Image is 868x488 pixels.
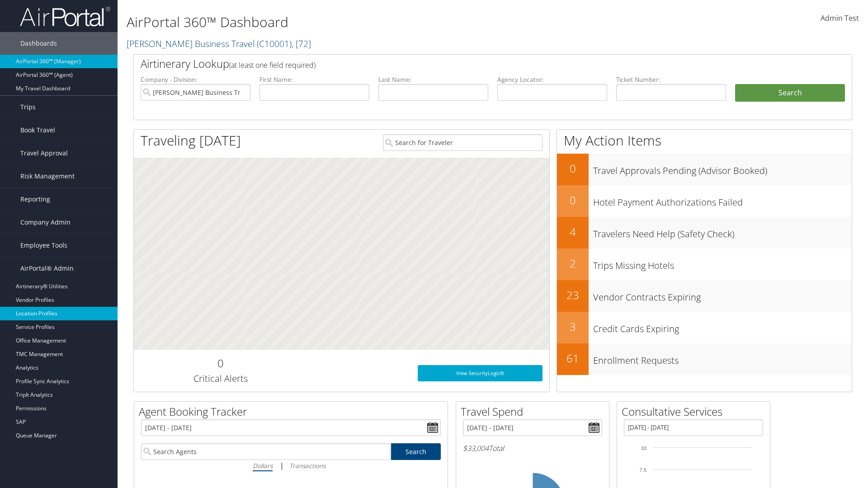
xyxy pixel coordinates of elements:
[593,160,852,177] h3: Travel Approvals Pending (Advisor Booked)
[20,165,75,188] span: Risk Management
[616,75,726,84] label: Ticket Number:
[127,13,615,32] h1: AirPortal 360™ Dashboard
[20,96,36,118] span: Trips
[141,56,785,71] h2: Airtinerary Lookup
[141,131,241,150] h1: Traveling [DATE]
[557,192,589,208] h2: 0
[20,32,57,55] span: Dashboards
[20,188,50,211] span: Reporting
[141,443,391,460] input: Search Agents
[557,249,852,280] a: 2Trips Missing Hotels
[557,312,852,343] a: 3Credit Cards Expiring
[593,255,852,272] h3: Trips Missing Hotels
[593,223,852,240] h3: Travelers Need Help (Safety Check)
[641,446,646,451] tspan: 10
[141,460,441,471] div: |
[821,13,859,23] span: Admin Test
[20,211,71,234] span: Company Admin
[640,467,646,473] tspan: 7.5
[557,343,852,375] a: 61Enrollment Requests
[735,84,845,102] button: Search
[821,5,859,33] a: Admin Test
[383,134,542,151] input: Search for Traveler
[139,404,448,419] h2: Agent Booking Tracker
[593,286,852,304] h3: Vendor Contracts Expiring
[141,372,300,385] h3: Critical Alerts
[418,365,542,381] a: View SecurityLogic®
[292,38,311,50] span: , [ 72 ]
[463,443,602,453] h6: Total
[497,75,607,84] label: Agency Locator:
[557,256,589,271] h2: 2
[557,154,852,185] a: 0Travel Approvals Pending (Advisor Booked)
[20,6,110,27] img: airportal-logo.png
[593,318,852,335] h3: Credit Cards Expiring
[127,38,311,50] a: [PERSON_NAME] Business Travel
[141,356,300,371] h2: 0
[20,257,74,280] span: AirPortal® Admin
[463,443,489,453] span: $33,004
[557,217,852,249] a: 4Travelers Need Help (Safety Check)
[557,351,589,366] h2: 61
[557,287,589,303] h2: 23
[557,161,589,176] h2: 0
[557,319,589,334] h2: 3
[20,142,68,164] span: Travel Approval
[557,280,852,312] a: 23Vendor Contracts Expiring
[593,192,852,209] h3: Hotel Payment Authorizations Failed
[289,461,325,470] i: Transactions
[557,185,852,217] a: 0Hotel Payment Authorizations Failed
[391,443,441,460] a: Search
[593,350,852,367] h3: Enrollment Requests
[259,75,369,84] label: First Name:
[461,404,609,419] h2: Travel Spend
[622,404,770,419] h2: Consultative Services
[253,461,273,470] i: Dollars
[557,224,589,239] h2: 4
[20,119,55,141] span: Book Travel
[557,131,852,150] h1: My Action Items
[141,75,250,84] label: Company - Division:
[378,75,488,84] label: Last Name:
[20,234,67,257] span: Employee Tools
[257,38,292,50] span: ( C10001 )
[229,60,316,70] span: (at least one field required)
